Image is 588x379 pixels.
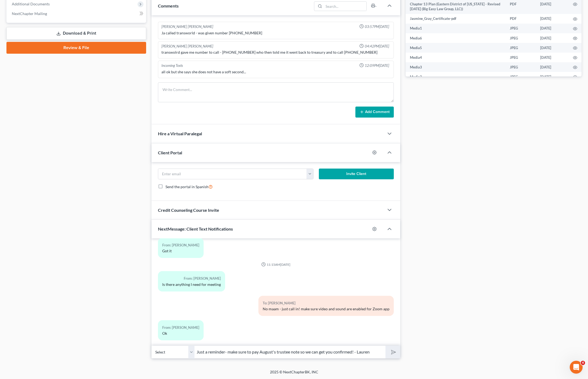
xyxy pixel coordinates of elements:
[536,24,569,33] td: [DATE]
[536,43,569,53] td: [DATE]
[406,43,506,53] td: Media5
[158,226,233,231] span: NextMessage: Client Text Notifications
[536,62,569,72] td: [DATE]
[161,69,390,75] div: all ok but she says she does not have a soft second...
[263,300,389,306] div: To: [PERSON_NAME]
[12,11,47,16] span: NextChapter Mailing
[324,2,366,11] input: Search...
[506,53,536,62] td: JPEG
[536,53,569,62] td: [DATE]
[506,43,536,53] td: JPEG
[158,169,306,179] input: Enter email
[570,361,583,374] iframe: Intercom live chat
[162,275,221,282] div: From: [PERSON_NAME]
[406,53,506,62] td: Media4
[141,369,447,379] div: 2025 © NextChapterBK, INC
[194,345,385,359] input: Say something...
[506,33,536,43] td: JPEG
[162,242,199,248] div: From: [PERSON_NAME]
[158,150,182,155] span: Client Portal
[536,72,569,82] td: [DATE]
[6,27,146,40] a: Download & Print
[506,14,536,24] td: PDF
[161,24,213,29] div: [PERSON_NAME] [PERSON_NAME]
[406,33,506,43] td: Media6
[161,63,183,68] div: Incoming Texts
[365,44,389,49] span: 04:42PM[DATE]
[158,207,219,213] span: Credit Counseling Course Invite
[506,24,536,33] td: JPEG
[506,62,536,72] td: JPEG
[162,325,199,331] div: From: [PERSON_NAME]
[158,131,202,136] span: Hire a Virtual Paralegal
[406,72,506,82] td: Media2
[536,33,569,43] td: [DATE]
[263,306,389,312] div: No maam - just call in! make sure video and sound are enabled for Zoom app
[161,50,390,55] div: transwolrd gave me number to call - [PHONE_NUMBER] who then told me it went back to treasury and ...
[406,62,506,72] td: Media3
[165,184,208,189] span: Send the portal in Spanish
[158,3,179,8] span: Comments
[12,2,50,6] span: Additional Documents
[162,248,199,254] div: Got it
[162,282,221,287] div: Is there anything I need for meeting
[6,42,146,54] a: Review & File
[161,44,213,49] div: [PERSON_NAME] [PERSON_NAME]
[355,107,394,118] button: Add Comment
[536,14,569,24] td: [DATE]
[162,331,199,336] div: Ok
[158,262,394,267] div: 11:15AM[DATE]
[365,63,389,68] span: 12:09PM[DATE]
[161,30,390,36] div: Ja called transworld - was given number [PHONE_NUMBER]
[406,14,506,24] td: Jasmine_Gray_Certificate-pdf
[365,24,389,29] span: 03:57PM[DATE]
[319,169,394,179] button: Invite Client
[8,9,146,19] a: NextChapter Mailing
[506,72,536,82] td: JPEG
[581,361,585,365] span: 4
[406,24,506,33] td: Media1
